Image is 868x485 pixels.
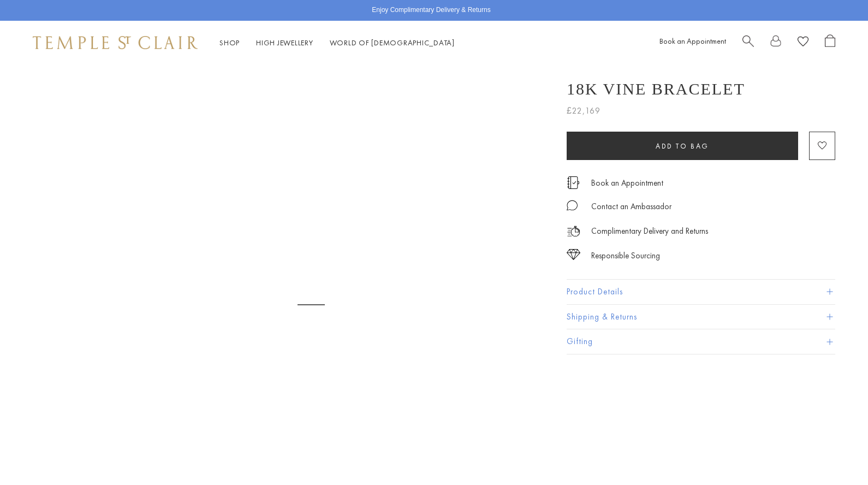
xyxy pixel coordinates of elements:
[591,177,663,189] a: Book an Appointment
[742,34,754,51] a: Search
[330,38,455,48] a: World of [DEMOGRAPHIC_DATA]World of [DEMOGRAPHIC_DATA]
[256,38,313,48] a: High JewelleryHigh Jewellery
[567,280,835,304] button: Product Details
[591,249,660,263] div: Responsible Sourcing
[567,80,745,98] h1: 18K Vine Bracelet
[659,36,726,46] a: Book an Appointment
[567,176,580,189] img: icon_appointment.svg
[567,249,580,260] img: icon_sourcing.svg
[567,329,835,354] button: Gifting
[219,38,240,48] a: ShopShop
[825,34,835,51] a: Open Shopping Bag
[567,132,798,160] button: Add to bag
[798,34,808,51] a: View Wishlist
[656,141,709,151] span: Add to bag
[591,224,708,238] p: Complimentary Delivery and Returns
[567,200,578,211] img: MessageIcon-01_2.svg
[372,5,490,16] p: Enjoy Complimentary Delivery & Returns
[591,200,671,214] div: Contact an Ambassador
[567,305,835,329] button: Shipping & Returns
[219,36,455,50] nav: Main navigation
[33,36,198,49] img: Temple St. Clair
[567,224,580,238] img: icon_delivery.svg
[567,104,601,118] span: £22,169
